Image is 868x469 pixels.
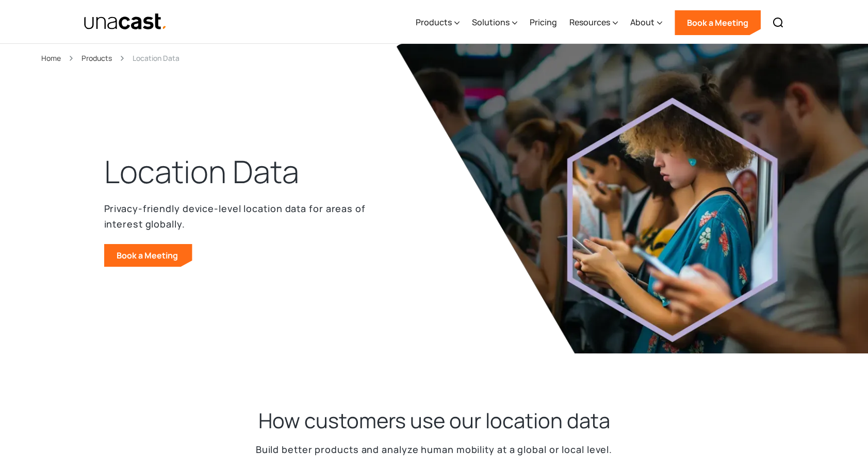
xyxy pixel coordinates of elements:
[630,16,654,28] div: About
[84,13,168,31] img: Unacast text logo
[772,17,784,29] img: Search icon
[530,2,557,44] a: Pricing
[41,52,61,64] a: Home
[416,16,452,28] div: Products
[104,201,372,232] p: Privacy-friendly device-level location data for areas of interest globally.
[81,52,112,64] a: Products
[104,151,299,192] h1: Location Data
[472,2,517,44] div: Solutions
[104,244,192,267] a: Book a Meeting
[472,16,510,28] div: Solutions
[569,16,610,28] div: Resources
[630,2,662,44] div: About
[675,10,761,35] a: Book a Meeting
[133,52,179,64] div: Location Data
[256,442,612,457] p: Build better products and analyze human mobility at a global or local level.
[258,407,610,434] h2: How customers use our location data
[84,13,168,31] a: home
[569,2,618,44] div: Resources
[416,2,460,44] div: Products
